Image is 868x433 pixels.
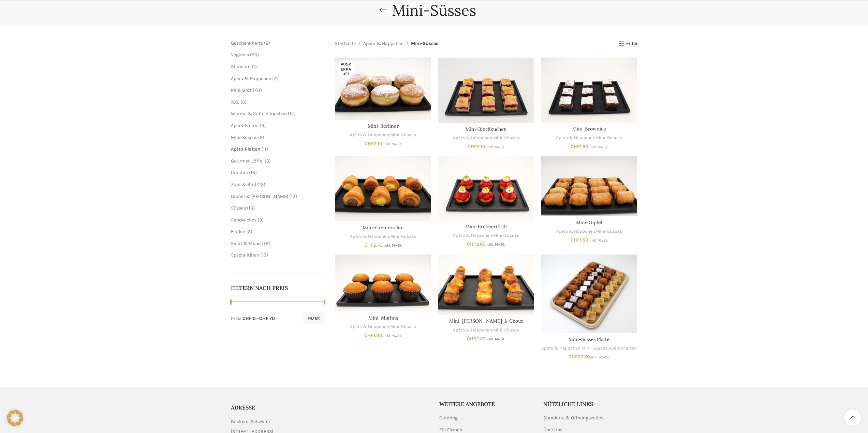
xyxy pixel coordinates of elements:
[257,87,260,93] span: 11
[541,58,637,123] a: Mini-Brownies
[231,194,288,199] a: Gipfeli & [PERSON_NAME]
[291,194,295,199] span: 13
[231,241,263,246] a: Salat & Müesli
[266,158,269,164] span: 6
[449,318,523,324] a: Mini-[PERSON_NAME]-à-Choux
[231,170,248,175] span: Crostini
[541,135,637,141] div: ,
[543,415,604,421] a: Standorte & Öffnungszeiten
[335,156,431,221] a: Mini-Cremerollen
[571,237,580,243] span: CHF
[337,60,354,78] span: Ausverkauft
[231,205,246,211] span: Süsses
[383,142,402,146] small: inkl. MwSt.
[231,284,325,292] h5: Filtern nach Preis
[335,40,356,47] a: Startseite
[260,135,263,140] span: 9
[468,144,477,150] span: CHF
[261,123,264,128] span: 9
[242,315,256,321] span: CHF 0
[466,126,507,132] a: Mini-Blechkuchen
[231,87,254,93] a: Mini-Brötli
[543,400,637,408] h5: Nützliche Links
[248,229,251,234] span: 3
[618,41,637,47] a: Filter
[453,327,492,334] a: Apéro & Häppchen
[589,145,608,149] small: inkl. MwSt.
[390,233,416,240] a: Mini-Süsses
[439,415,458,421] a: Catering
[231,217,256,223] a: Sandwiches
[541,345,580,352] a: Apéro & Häppchen
[541,228,637,235] div: ,
[335,58,431,120] a: Mini-Berliner
[596,228,622,235] a: Mini-Süsses
[591,355,609,359] small: inkl. MwSt.
[438,232,534,239] div: ,
[844,409,861,426] a: Scroll to top button
[589,238,608,243] small: inkl. MwSt.
[556,135,595,141] a: Apéro & Häppchen
[571,144,588,150] bdi: 1.90
[231,76,271,81] span: Apéro & Häppchen
[249,205,253,211] span: 16
[438,327,534,334] div: ,
[364,333,373,338] span: CHF
[383,334,402,338] small: inkl. MwSt.
[390,132,416,138] a: Mini-Süsses
[231,40,263,46] a: Geschenkkarte
[266,40,268,46] span: 2
[266,241,269,246] span: 8
[231,252,259,258] a: Spezialitäten
[576,219,602,226] a: Mini-Gipfel
[438,135,534,141] div: ,
[468,144,485,150] bdi: 2.10
[231,418,270,426] span: Bäckerei Schwyter
[439,400,533,408] h5: Weitere Angebote
[411,40,438,47] span: Mini-Süsses
[569,354,590,360] bdi: 62.50
[231,404,255,411] span: ADRESSE
[541,345,637,352] div: , ,
[231,158,264,164] span: Gourmet-Löffel
[365,141,374,146] span: CHF
[231,182,256,187] span: Zopf & Brot
[438,156,534,220] a: Mini-Erdbeertörtli
[252,52,257,58] span: 20
[231,146,260,152] a: Apéro-Platten
[231,64,251,69] a: Standard
[487,337,505,341] small: inkl. MwSt.
[231,123,259,128] a: Apéro-Salate
[384,243,402,248] small: inkl. MwSt.
[556,228,595,235] a: Apéro & Häppchen
[335,40,438,47] nav: Breadcrumb
[467,241,476,247] span: CHF
[364,242,383,248] bdi: 2.70
[467,336,486,342] bdi: 2.20
[364,333,382,338] bdi: 1.30
[259,182,264,187] span: 13
[231,52,249,58] a: Veganes
[350,324,389,330] a: Apéro & Häppchen
[274,76,278,81] span: 71
[231,111,287,117] span: Warme & Kalte Häppchen
[569,336,609,342] a: Mini-Süsses Platte
[350,233,389,240] a: Apéro & Häppchen
[231,229,245,234] a: Fladen
[493,327,519,334] a: Mini-Süsses
[303,312,325,324] button: Filter
[231,99,239,105] a: XXL
[335,132,431,138] div: ,
[231,315,275,322] div: Preis: —
[263,146,266,152] span: 11
[262,252,266,258] span: 13
[571,237,588,243] bdi: 1.50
